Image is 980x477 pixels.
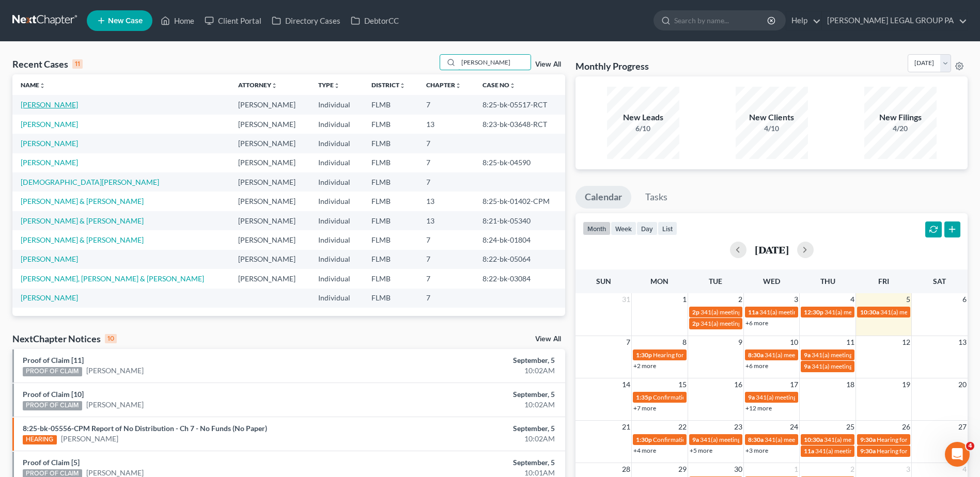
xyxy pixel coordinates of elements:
span: 2p [692,320,699,327]
span: 22 [677,421,688,433]
td: FLMB [363,115,418,134]
span: 2 [737,293,743,306]
td: Individual [310,250,363,269]
i: unfold_more [399,83,406,89]
span: Thu [820,277,835,285]
a: [PERSON_NAME] [61,434,118,444]
a: +3 more [745,447,768,454]
td: 7 [418,230,474,249]
td: 13 [418,115,474,134]
span: 3 [793,293,799,306]
td: Individual [310,115,363,134]
span: 4 [961,463,968,475]
button: day [636,221,658,235]
span: 23 [733,421,743,433]
td: [PERSON_NAME] [230,134,310,153]
a: +7 more [633,404,656,412]
a: Proof of Claim [10] [23,390,84,399]
iframe: Intercom live chat [945,442,970,467]
div: PROOF OF CLAIM [23,367,82,376]
td: 7 [418,289,474,308]
span: 1 [681,293,688,306]
div: 4/10 [736,123,808,134]
td: Individual [310,269,363,288]
a: Home [155,11,199,30]
span: 1 [793,463,799,475]
span: 341(a) meeting for [PERSON_NAME] & [PERSON_NAME] [756,393,910,401]
div: New Clients [736,112,808,123]
div: 10:02AM [384,434,555,444]
a: [PERSON_NAME] & [PERSON_NAME] [21,235,144,244]
button: week [611,221,636,235]
td: 7 [418,250,474,269]
a: Chapterunfold_more [426,81,461,89]
span: 10 [789,336,799,348]
td: [PERSON_NAME] [230,172,310,192]
td: 8:22-bk-05064 [474,250,565,269]
span: 28 [621,463,631,475]
td: [PERSON_NAME] [230,250,310,269]
a: [PERSON_NAME] [21,100,78,109]
span: Tue [709,277,722,285]
span: 9:30a [860,436,876,443]
div: September, 5 [384,355,555,365]
td: 7 [418,134,474,153]
h3: Monthly Progress [575,60,649,72]
span: 12 [901,336,911,348]
td: [PERSON_NAME] [230,115,310,134]
span: 10:30a [860,308,879,316]
div: New Leads [607,112,679,123]
td: 8:21-bk-05340 [474,211,565,230]
a: [PERSON_NAME] [86,400,144,410]
td: 8:22-bk-03084 [474,269,565,288]
td: Individual [310,172,363,192]
td: FLMB [363,95,418,114]
span: 1:35p [636,393,652,401]
div: NextChapter Notices [12,332,117,345]
span: 19 [901,378,911,391]
span: 18 [845,378,855,391]
a: [PERSON_NAME] [86,365,144,376]
span: 341(a) meeting for [PERSON_NAME] & [PERSON_NAME] [701,320,855,327]
div: September, 5 [384,423,555,434]
a: [PERSON_NAME] & [PERSON_NAME] [21,197,144,205]
i: unfold_more [271,83,277,89]
i: unfold_more [455,83,461,89]
span: Wed [763,277,780,285]
span: 21 [621,421,631,433]
span: 15 [677,378,688,391]
div: 10:02AM [384,400,555,410]
td: FLMB [363,153,418,172]
td: 8:25-bk-04590 [474,153,565,172]
i: unfold_more [509,83,516,89]
td: [PERSON_NAME] [230,192,310,211]
a: Directory Cases [267,11,346,30]
span: 2 [849,463,855,475]
span: 9 [737,336,743,348]
span: 11 [845,336,855,348]
td: Individual [310,95,363,114]
div: 4/20 [864,123,937,134]
span: 30 [733,463,743,475]
div: Recent Cases [12,58,83,70]
a: Client Portal [199,11,267,30]
a: +6 more [745,319,768,327]
span: 4 [966,442,974,450]
span: 10:30a [804,436,823,443]
div: 11 [72,59,83,69]
div: September, 5 [384,457,555,468]
a: DebtorCC [346,11,404,30]
div: 6/10 [607,123,679,134]
span: 25 [845,421,855,433]
button: list [658,221,677,235]
td: [PERSON_NAME] [230,211,310,230]
span: 341(a) meeting for [PERSON_NAME] & [PERSON_NAME] [701,308,855,316]
a: View All [535,336,561,343]
span: Fri [878,277,889,285]
a: [PERSON_NAME] [21,158,78,167]
a: Tasks [636,186,677,209]
a: Nameunfold_more [21,81,45,89]
span: 1:30p [636,436,652,443]
button: month [583,221,611,235]
span: 9a [748,393,755,401]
